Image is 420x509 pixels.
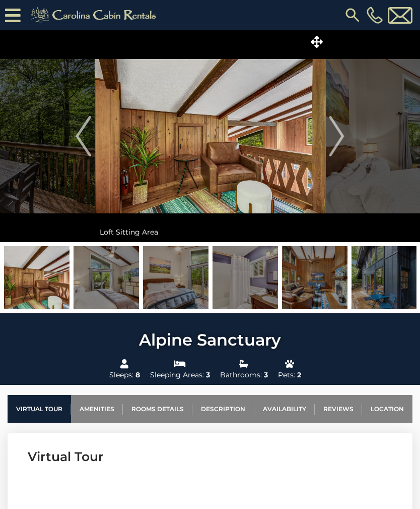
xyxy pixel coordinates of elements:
[352,246,417,309] img: 166598134
[343,6,362,24] img: search-regular.svg
[143,246,208,309] img: 166598122
[72,30,95,242] button: Previous
[254,395,315,423] a: Availability
[74,246,139,309] img: 166598121
[362,395,412,423] a: Location
[26,5,165,25] img: Khaki-logo.png
[325,30,348,242] button: Next
[192,395,254,423] a: Description
[282,246,347,309] img: 166598114
[213,246,278,309] img: 166598127
[76,116,91,156] img: arrow
[8,395,71,423] a: Virtual Tour
[95,222,326,242] div: Loft Sitting Area
[28,448,392,466] h3: Virtual Tour
[329,116,344,156] img: arrow
[123,395,192,423] a: Rooms Details
[315,395,362,423] a: Reviews
[364,7,385,24] a: [PHONE_NUMBER]
[71,395,123,423] a: Amenities
[4,246,69,309] img: 166598120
